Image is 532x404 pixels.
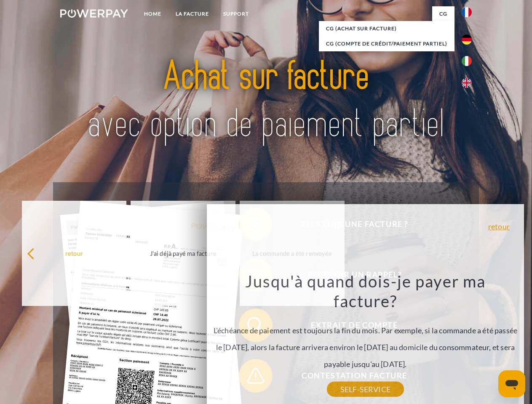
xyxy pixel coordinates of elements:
[462,78,472,88] img: en
[60,9,128,18] img: logo-powerpay-white.svg
[27,247,122,259] div: retour
[327,382,404,397] a: SELF-SERVICE
[137,6,168,21] a: Home
[319,21,454,36] a: CG (achat sur facture)
[462,35,472,45] img: de
[319,36,454,51] a: CG (Compte de crédit/paiement partiel)
[462,7,472,17] img: fr
[136,247,230,259] div: J'ai déjà payé ma facture
[462,56,472,66] img: it
[212,271,519,389] div: L'échéance de paiement est toujours la fin du mois. Par exemple, si la commande a été passée le [...
[216,6,256,21] a: Support
[498,370,525,397] iframe: Bouton de lancement de la fenêtre de messagerie
[432,6,454,21] a: CG
[80,40,452,161] img: title-powerpay_fr.svg
[168,6,216,21] a: LA FACTURE
[488,223,510,230] a: retour
[212,271,519,311] h3: Jusqu'à quand dois-je payer ma facture?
